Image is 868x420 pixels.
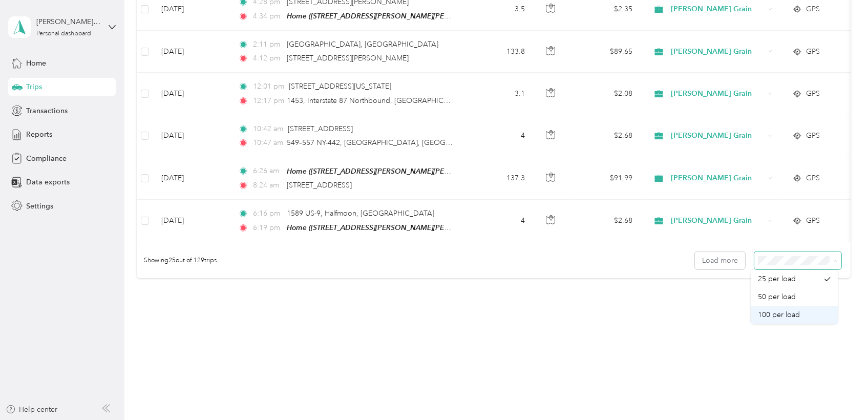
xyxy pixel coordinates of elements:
span: GPS [806,173,820,184]
span: Transactions [26,106,68,116]
td: [DATE] [153,200,230,242]
td: [DATE] [153,157,230,200]
span: Showing 25 out of 129 trips [137,256,217,265]
span: 4:34 pm [253,11,282,22]
span: Settings [26,201,53,212]
td: $91.99 [569,157,641,200]
td: 3.1 [465,73,533,115]
span: [PERSON_NAME] Grain [671,173,765,184]
span: 6:26 am [253,165,282,177]
span: Data exports [26,177,70,187]
span: Home ([STREET_ADDRESS][PERSON_NAME][PERSON_NAME][PERSON_NAME]) [287,12,551,20]
span: [STREET_ADDRESS][US_STATE] [289,82,391,91]
span: 6:19 pm [253,222,282,234]
span: Home [26,58,46,69]
span: Reports [26,129,52,140]
span: [PERSON_NAME] Grain [671,88,765,99]
span: [GEOGRAPHIC_DATA], [GEOGRAPHIC_DATA] [287,40,438,49]
td: $2.68 [569,200,641,242]
td: 137.3 [465,157,533,200]
span: [STREET_ADDRESS][PERSON_NAME] [287,54,409,62]
span: 100 per load [758,310,800,319]
span: Compliance [26,153,67,164]
span: [STREET_ADDRESS] [288,124,353,133]
span: Home ([STREET_ADDRESS][PERSON_NAME][PERSON_NAME][PERSON_NAME]) [287,223,551,232]
span: [PERSON_NAME] Grain [671,215,765,226]
span: 25 per load [758,275,796,283]
span: 4:12 pm [253,53,282,64]
span: [PERSON_NAME] Grain [671,130,765,141]
span: 6:16 pm [253,208,282,219]
td: [DATE] [153,73,230,115]
div: Personal dashboard [36,31,91,37]
span: GPS [806,4,820,15]
span: [PERSON_NAME] Grain [671,46,765,57]
td: 133.8 [465,31,533,73]
span: GPS [806,130,820,141]
td: [DATE] [153,115,230,157]
td: $89.65 [569,31,641,73]
span: 12:01 pm [253,81,284,92]
span: GPS [806,88,820,99]
td: $2.68 [569,115,641,157]
span: 549–557 NY-442, [GEOGRAPHIC_DATA], [GEOGRAPHIC_DATA] [287,138,496,147]
td: 4 [465,115,533,157]
span: 12:17 pm [253,95,282,107]
button: Load more [695,251,745,269]
span: 10:42 am [253,123,283,135]
span: 1589 US-9, Halfmoon, [GEOGRAPHIC_DATA] [287,209,434,218]
td: $2.08 [569,73,641,115]
span: 1453, Interstate 87 Northbound, [GEOGRAPHIC_DATA], [GEOGRAPHIC_DATA], [US_STATE], 12972, [GEOGRAP... [287,96,690,105]
span: GPS [806,215,820,226]
button: Help center [6,404,58,415]
span: Home ([STREET_ADDRESS][PERSON_NAME][PERSON_NAME][PERSON_NAME]) [287,167,551,176]
iframe: Everlance-gr Chat Button Frame [811,363,868,420]
span: GPS [806,46,820,57]
span: [PERSON_NAME] Grain [671,4,765,15]
span: [STREET_ADDRESS] [287,181,352,190]
td: 4 [465,200,533,242]
td: [DATE] [153,31,230,73]
span: 8:24 am [253,180,282,191]
span: 50 per load [758,292,796,301]
span: 10:47 am [253,137,282,149]
span: Trips [26,81,42,92]
span: 2:11 pm [253,39,282,50]
div: [PERSON_NAME] [PERSON_NAME] [36,16,100,27]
